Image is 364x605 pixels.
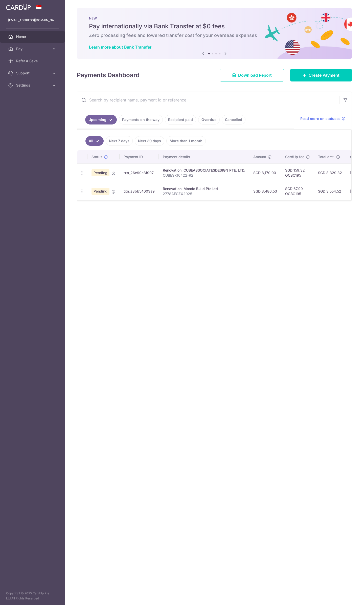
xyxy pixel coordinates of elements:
[120,150,159,163] th: Payment ID
[85,115,117,124] a: Upcoming
[106,136,133,146] a: Next 7 days
[300,116,340,121] span: Read more on statuses
[249,182,281,200] td: SGD 3,486.53
[300,116,346,121] a: Read more on statuses
[314,163,346,182] td: SGD 8,329.32
[77,71,140,80] h4: Payments Dashboard
[238,72,272,78] span: Download Report
[119,115,163,124] a: Payments on the way
[249,163,281,182] td: SGD 8,170.00
[120,182,159,200] td: txn_a3bb54003a9
[163,186,245,191] div: Renovation. Mondo Build Pte Ltd
[135,136,164,146] a: Next 30 days
[89,22,340,30] h5: Pay internationally via Bank Transfer at $0 fees
[166,136,206,146] a: More than 1 month
[16,46,50,51] span: Pay
[16,83,50,88] span: Settings
[222,115,245,124] a: Cancelled
[332,590,359,602] iframe: Opens a widget where you can find more information
[285,154,304,159] span: CardUp fee
[318,154,335,159] span: Total amt.
[314,182,346,200] td: SGD 3,554.52
[198,115,220,124] a: Overdue
[89,45,151,50] a: Learn more about Bank Transfer
[16,58,50,64] span: Refer & Save
[163,173,245,178] p: CUBESR10422-R2
[281,163,314,182] td: SGD 159.32 OCBC195
[165,115,196,124] a: Recipient paid
[85,136,104,146] a: All
[281,182,314,200] td: SGD 67.99 OCBC195
[92,169,109,176] span: Pending
[290,69,352,81] a: Create Payment
[89,32,340,38] h6: Zero processing fees and lowered transfer cost for your overseas expenses
[77,8,352,59] img: Bank transfer banner
[163,168,245,173] div: Renovation. CUBEASSOCIATESDESIGN PTE. LTD.
[309,72,339,78] span: Create Payment
[89,16,340,20] p: NEW
[77,92,339,108] input: Search by recipient name, payment id or reference
[253,154,266,159] span: Amount
[16,71,50,76] span: Support
[159,150,249,163] th: Payment details
[16,34,50,39] span: Home
[92,188,109,195] span: Pending
[92,154,102,159] span: Status
[8,18,57,23] p: [EMAIL_ADDRESS][DOMAIN_NAME]
[163,191,245,196] p: 2778AEGZX2025
[6,4,31,10] img: CardUp
[220,69,284,81] a: Download Report
[120,163,159,182] td: txn_26e90e8f997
